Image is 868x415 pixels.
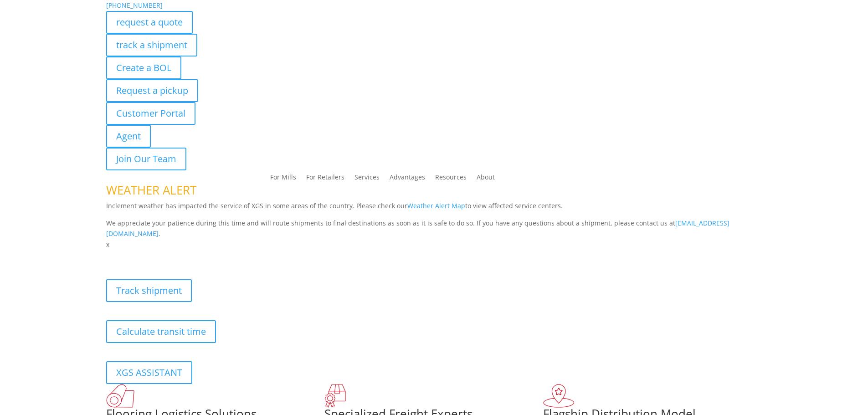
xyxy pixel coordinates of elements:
a: [PHONE_NUMBER] [106,1,163,10]
p: x [106,239,762,250]
a: For Retailers [306,174,344,184]
a: Agent [106,125,151,148]
span: WEATHER ALERT [106,182,196,198]
a: request a quote [106,11,193,34]
a: Track shipment [106,279,192,302]
p: We appreciate your patience during this time and will route shipments to final destinations as so... [106,218,762,240]
a: Advantages [390,174,425,184]
a: Resources [435,174,467,184]
a: Weather Alert Map [407,201,465,210]
a: track a shipment [106,34,197,56]
a: Calculate transit time [106,320,216,343]
a: For Mills [270,174,296,184]
a: Join Our Team [106,148,186,170]
a: Create a BOL [106,56,181,79]
a: Services [354,174,380,184]
a: Customer Portal [106,102,195,125]
img: xgs-icon-total-supply-chain-intelligence-red [106,384,134,408]
a: About [477,174,495,184]
p: Inclement weather has impacted the service of XGS in some areas of the country. Please check our ... [106,200,762,218]
b: Visibility, transparency, and control for your entire supply chain. [106,251,309,260]
a: XGS ASSISTANT [106,361,192,384]
img: xgs-icon-focused-on-flooring-red [324,384,346,408]
img: xgs-icon-flagship-distribution-model-red [543,384,575,408]
a: Request a pickup [106,79,198,102]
